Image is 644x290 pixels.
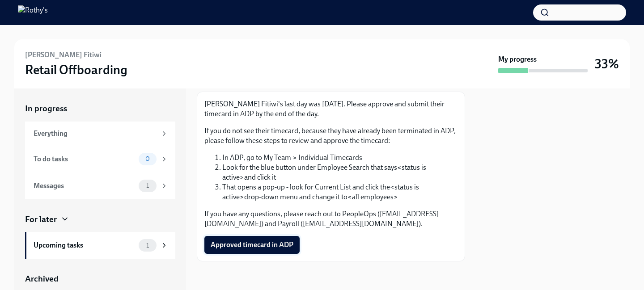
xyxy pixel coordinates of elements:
span: 0 [140,156,155,162]
h6: [PERSON_NAME] Fitiwi [25,50,102,60]
div: Messages [34,181,135,191]
span: 1 [141,182,154,189]
a: Upcoming tasks1 [25,232,175,259]
h3: Retail Offboarding [25,62,127,78]
li: That opens a pop-up - look for Current List and click the <status is active> drop-down menu and c... [222,182,458,202]
a: Messages1 [25,172,175,199]
div: To do tasks [34,154,135,164]
a: Archived [25,273,175,285]
a: Everything [25,122,175,146]
button: Approved timecard in ADP [204,236,300,254]
div: Everything [34,129,157,139]
a: For later [25,214,175,225]
div: For later [25,214,57,225]
li: In ADP, go to My Team > Individual Timecards [222,153,458,163]
p: If you have any questions, please reach out to PeopleOps ([EMAIL_ADDRESS][DOMAIN_NAME]) and Payro... [204,209,458,229]
span: Approved timecard in ADP [211,240,293,249]
strong: My progress [498,55,537,64]
p: [PERSON_NAME] Fitiwi's last day was [DATE]. Please approve and submit their timecard in ADP by th... [204,99,458,119]
span: 1 [141,242,154,249]
h3: 33% [595,56,619,72]
a: In progress [25,103,175,114]
li: Look for the blue button under Employee Search that says <status is active> and click it [222,163,458,182]
div: Upcoming tasks [34,240,135,250]
p: If you do not see their timecard, because they have already been terminated in ADP, please follow... [204,126,458,146]
img: Rothy's [18,5,48,20]
a: To do tasks0 [25,146,175,172]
